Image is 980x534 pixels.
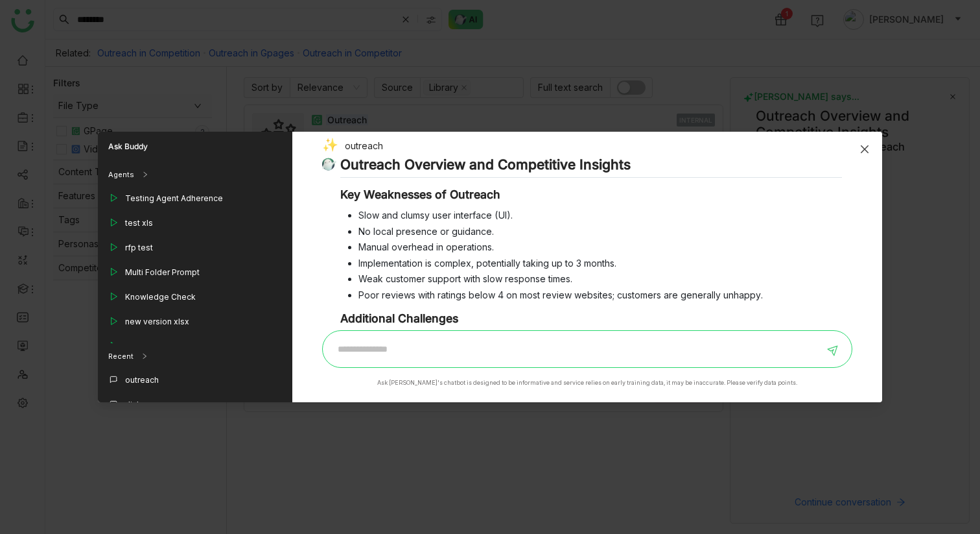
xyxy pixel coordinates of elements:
li: No local presence or guidance. [358,225,843,238]
div: Recent [108,351,134,362]
h2: Outreach Overview and Competitive Insights [340,156,843,178]
img: play_outline.svg [108,217,119,228]
img: play_outline.svg [108,242,119,252]
img: callout.svg [108,399,119,409]
div: rfp test [125,242,153,254]
div: Testing Agent Adherence [125,193,223,204]
img: callout.svg [108,374,119,385]
div: Agents [98,162,292,188]
img: play_outline.svg [108,291,119,302]
li: Slow and clumsy user interface (UI). [358,208,843,222]
h3: Key Weaknesses of Outreach [340,188,843,202]
h3: Additional Challenges [340,311,843,326]
div: dialer [125,399,146,411]
li: Implementation is complex, potentially taking up to 3 months. [358,256,843,270]
img: play_outline.svg [108,267,119,277]
div: Multi Folder Prompt [125,267,200,278]
button: Close [847,132,882,167]
div: Customers Only [125,341,187,352]
li: Weak customer support with slow response times. [358,272,843,285]
img: play_outline.svg [108,341,119,351]
div: Knowledge Check [125,291,196,303]
li: Manual overhead in operations. [358,240,843,254]
div: test xls [125,217,153,229]
div: Agents [108,169,134,180]
div: new version xlsx [125,316,189,328]
div: Ask [PERSON_NAME]'s chatbot is designed to be informative and service relies on early training da... [377,378,797,387]
div: Ask Buddy [98,132,292,162]
li: Poor reviews with ratings below 4 on most review websites; customers are generally unhappy. [358,288,843,302]
img: play_outline.svg [108,316,119,326]
div: outreach [125,374,159,386]
div: outreach [322,138,843,156]
img: play_outline.svg [108,193,119,203]
div: Recent [98,343,292,369]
